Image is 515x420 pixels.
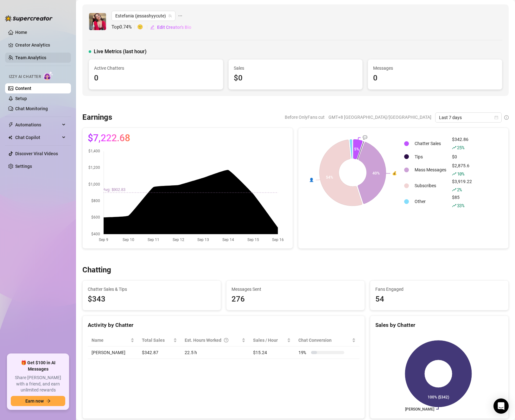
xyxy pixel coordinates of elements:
a: Discover Viral Videos [15,151,58,156]
img: logo-BBDzfeDw.svg [5,15,53,22]
a: Home [15,30,27,35]
span: rise [452,188,456,192]
span: Total Sales [142,337,172,344]
span: Messages Sent [232,286,359,293]
span: 🎁 Get $100 in AI Messages [11,360,65,372]
span: 2 % [457,187,462,193]
td: [PERSON_NAME] [88,347,138,359]
div: 276 [232,293,359,305]
span: 🙂 [137,23,150,31]
text: 💬 [363,135,367,140]
div: $3,919.22 [452,178,472,193]
span: Sales [234,65,358,72]
span: Share [PERSON_NAME] with a friend, and earn unlimited rewards [11,375,65,393]
span: GMT+8 [GEOGRAPHIC_DATA]/[GEOGRAPHIC_DATA] [328,112,431,122]
text: 💰 [392,171,397,175]
span: Top 0.74 % [111,23,137,31]
span: Earn now [25,398,44,404]
a: Settings [15,164,32,169]
span: ellipsis [178,11,182,21]
div: $2,875.6 [452,162,472,177]
th: Total Sales [138,334,181,347]
span: Chatter Sales & Tips [88,286,216,293]
span: Name [92,337,129,344]
span: Edit Creator's Bio [157,25,191,30]
span: team [168,14,172,18]
a: Content [15,86,31,91]
td: $15.24 [249,347,295,359]
h3: Chatting [82,265,111,275]
img: AI Chatter [43,71,53,80]
span: Last 7 days [439,113,498,122]
span: Messages [373,65,497,72]
span: Chat Copilot [15,132,60,143]
span: $7,222.68 [88,133,130,143]
button: Edit Creator's Bio [150,22,192,32]
a: Creator Analytics [15,40,66,50]
div: Activity by Chatter [88,321,359,329]
div: Open Intercom Messenger [493,398,509,414]
span: Sales / Hour [253,337,286,344]
td: $342.87 [138,347,181,359]
span: $343 [88,293,216,305]
span: 25 % [457,144,464,150]
span: rise [452,172,456,176]
td: 22.5 h [181,347,249,359]
th: Sales / Hour [249,334,295,347]
h3: Earnings [82,112,112,123]
div: 54 [375,293,503,305]
img: Estefania [89,13,106,30]
td: Mass Messages [412,162,449,177]
td: Tips [412,152,449,162]
th: Name [88,334,138,347]
th: Chat Conversion [295,334,359,347]
div: $0 [452,153,472,160]
span: rise [452,145,456,150]
span: rise [452,203,456,208]
div: 0 [94,72,218,84]
span: 33 % [457,202,464,208]
text: 👤 [309,177,314,182]
span: edit [150,25,155,29]
span: info-circle [504,115,509,120]
span: Izzy AI Chatter [9,74,41,80]
span: question-circle [224,337,228,344]
span: Live Metrics (last hour) [94,48,147,55]
div: 0 [373,72,497,84]
text: [PERSON_NAME] [405,407,434,411]
span: Estefania (jessashyycute) [115,11,172,21]
td: Other [412,194,449,209]
span: thunderbolt [8,122,13,127]
img: Chat Copilot [8,135,12,140]
div: $85 [452,194,472,209]
div: Est. Hours Worked [185,337,240,344]
span: Active Chatters [94,65,218,72]
div: $0 [234,72,358,84]
span: Before OnlyFans cut [285,112,325,122]
div: $342.86 [452,136,472,151]
a: Setup [15,96,27,101]
span: 10 % [457,171,464,177]
span: calendar [494,116,498,119]
td: Chatter Sales [412,136,449,151]
a: Team Analytics [15,55,46,60]
span: 19 % [298,349,308,356]
a: Chat Monitoring [15,106,48,111]
span: Fans Engaged [375,286,503,293]
span: Automations [15,120,60,130]
span: Chat Conversion [298,337,351,344]
td: Subscribes [412,178,449,193]
button: Earn nowarrow-right [11,396,65,406]
div: Sales by Chatter [375,321,503,329]
span: arrow-right [46,399,51,403]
